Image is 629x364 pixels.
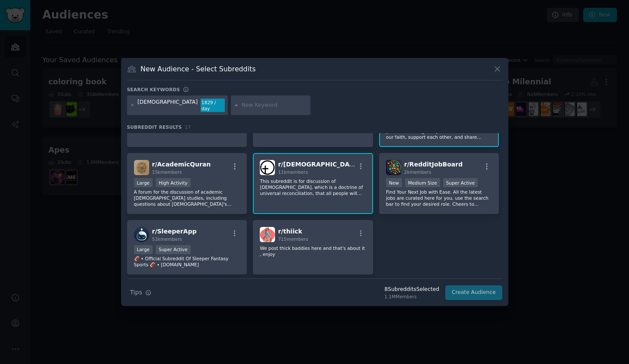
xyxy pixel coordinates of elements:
div: [DEMOGRAPHIC_DATA] [137,99,198,112]
span: r/ [DEMOGRAPHIC_DATA] [278,161,360,168]
img: SleeperApp [134,227,149,242]
div: 1.1M Members [384,294,439,300]
span: Tips [130,288,142,297]
div: New [386,178,402,187]
span: Subreddit Results [127,124,182,130]
span: 17 [185,125,191,130]
button: Tips [127,285,154,300]
div: 1829 / day [201,99,225,112]
span: 15k members [152,169,182,175]
p: 🏈 • Official Subreddit Of Sleeper Fantasy Sports 🏈 • [DOMAIN_NAME] [134,255,240,268]
img: AcademicQuran [134,160,149,175]
h3: New Audience - Select Subreddits [140,64,255,73]
span: r/ AcademicQuran [152,161,211,168]
span: 2k members [404,169,431,175]
div: Large [134,245,153,254]
img: thiick [260,227,275,242]
p: We post thick baddies here and that's about it , enjoy [260,245,366,257]
p: This subreddit is for discussion of [DEMOGRAPHIC_DATA], which is a doctrine of universal reconcil... [260,178,366,196]
span: r/ SleeperApp [152,228,197,235]
div: Super Active [443,178,478,187]
div: Super Active [156,245,191,254]
p: A forum for the discussion of academic [DEMOGRAPHIC_DATA] studies, including questions about [DEM... [134,189,240,207]
div: High Activity [156,178,191,187]
h3: Search keywords [127,86,180,93]
span: 51k members [152,236,182,242]
div: Medium Size [405,178,440,187]
span: 11k members [278,169,308,175]
p: Find Your Next Job with Ease. All the latest jobs are curated here for you, use the search bar to... [386,189,492,207]
img: RedditJobBoard [386,160,401,175]
div: Large [134,178,153,187]
div: 8 Subreddit s Selected [384,286,439,294]
img: ChristianUniversalism [260,160,275,175]
span: r/ RedditJobBoard [404,161,463,168]
span: r/ thiick [278,228,302,235]
input: New Keyword [242,102,307,109]
span: 715 members [278,236,308,242]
